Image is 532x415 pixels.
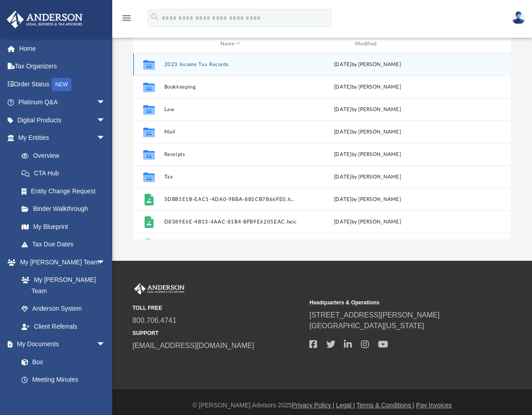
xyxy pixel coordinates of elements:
[6,40,119,58] a: Home
[13,271,110,300] a: My [PERSON_NAME] Team
[301,106,434,114] div: [DATE] by [PERSON_NAME]
[301,128,434,136] div: [DATE] by [PERSON_NAME]
[121,17,132,23] a: menu
[164,219,297,225] button: D8389E6E-4B13-4AAC-81B4-BFB9E6205EAC.heic
[512,11,525,24] img: User Pic
[112,401,532,410] div: © [PERSON_NAME] Advisors 2025
[301,61,434,69] div: [DATE] by [PERSON_NAME]
[13,353,110,371] a: Box
[301,196,434,204] div: [DATE] by [PERSON_NAME]
[97,335,114,354] span: arrow_drop_down
[13,200,119,218] a: Binder Walkthrough
[164,129,297,135] button: Mail
[301,218,434,226] div: [DATE] by [PERSON_NAME]
[309,311,440,319] a: [STREET_ADDRESS][PERSON_NAME]
[6,75,119,94] a: Order StatusNEW
[164,62,297,67] button: 2023 Income Tax Records
[13,165,119,183] a: CTA Hub
[292,402,334,409] a: Privacy Policy |
[309,299,480,307] small: Headquarters & Operations
[97,94,114,112] span: arrow_drop_down
[6,111,119,129] a: Digital Productsarrow_drop_down
[13,300,114,318] a: Anderson System
[356,402,414,409] a: Terms & Conditions |
[150,12,160,22] i: search
[133,53,511,240] div: grid
[13,371,114,389] a: Meeting Minutes
[301,40,434,48] div: Modified
[164,196,297,202] button: 5DBB1E1B-EAC1-4DA0-9BBA-8B1CB7B66FE0.heic
[13,317,114,335] a: Client Referrals
[6,335,114,353] a: My Documentsarrow_drop_down
[163,40,297,48] div: Name
[301,83,434,91] div: [DATE] by [PERSON_NAME]
[336,402,355,409] a: Legal |
[97,111,114,129] span: arrow_drop_down
[13,218,114,236] a: My Blueprint
[6,129,119,147] a: My Entitiesarrow_drop_down
[164,107,297,112] button: Law
[132,329,303,337] small: SUPPORT
[132,342,254,349] a: [EMAIL_ADDRESS][DOMAIN_NAME]
[416,402,452,409] a: Pay Invoices
[164,152,297,157] button: Receipts
[13,236,119,254] a: Tax Due Dates
[301,173,434,181] div: [DATE] by [PERSON_NAME]
[13,147,119,165] a: Overview
[137,40,160,48] div: id
[97,129,114,147] span: arrow_drop_down
[6,253,114,271] a: My [PERSON_NAME] Teamarrow_drop_down
[6,94,119,112] a: Platinum Q&Aarrow_drop_down
[52,78,71,91] div: NEW
[132,283,186,295] img: Anderson Advisors Platinum Portal
[4,11,85,28] img: Anderson Advisors Platinum Portal
[6,58,119,76] a: Tax Organizers
[132,317,176,324] a: 800.706.4741
[97,253,114,272] span: arrow_drop_down
[13,182,119,200] a: Entity Change Request
[301,151,434,159] div: [DATE] by [PERSON_NAME]
[438,40,501,48] div: id
[309,322,424,330] a: [GEOGRAPHIC_DATA][US_STATE]
[121,13,132,23] i: menu
[132,304,303,312] small: TOLL FREE
[164,84,297,90] button: Bookkeeping
[164,174,297,180] button: Tax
